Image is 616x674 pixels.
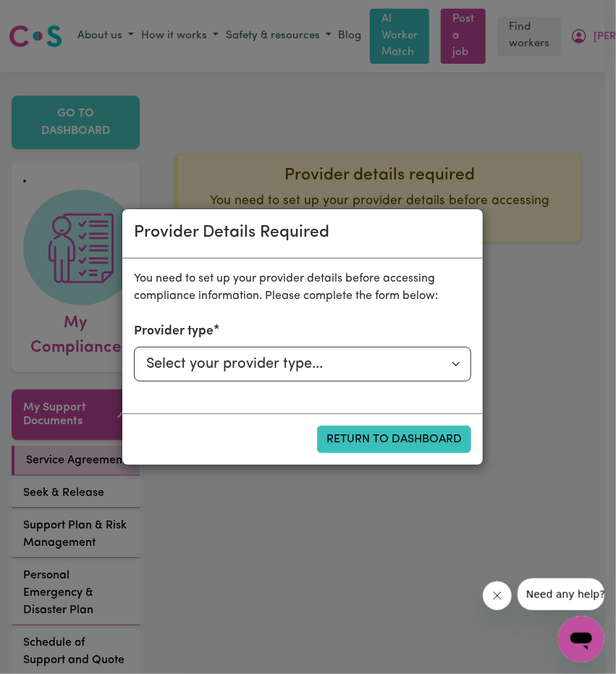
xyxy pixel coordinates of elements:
[134,221,329,245] div: Provider Details Required
[483,581,512,610] iframe: Close message
[134,270,471,305] p: You need to set up your provider details before accessing compliance information. Please complete...
[9,10,88,22] span: Need any help?
[317,426,471,453] button: Return to Dashboard
[558,616,604,662] iframe: Button to launch messaging window
[518,578,604,610] iframe: Message from company
[134,322,214,341] label: Provider type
